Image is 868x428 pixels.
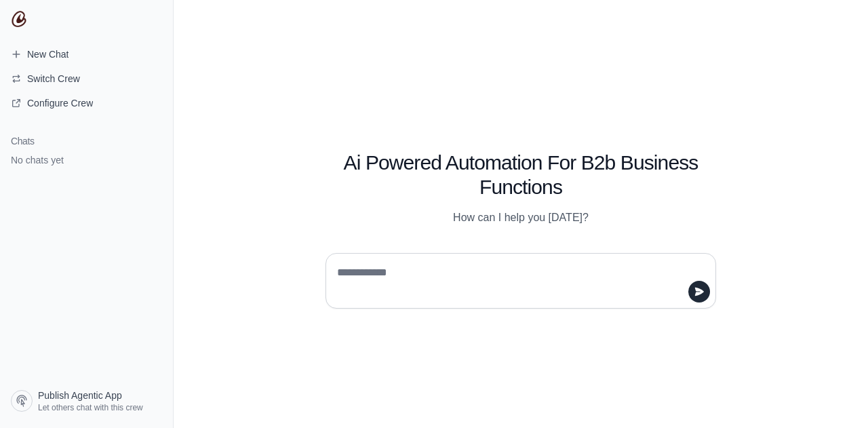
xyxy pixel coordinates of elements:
[38,389,122,402] span: Publish Agentic App
[5,68,167,90] button: Switch Crew
[27,47,68,61] span: New Chat
[5,385,167,417] a: Publish Agentic App Let others chat with this crew
[325,151,716,199] h1: Ai Powered Automation For B2b Business Functions
[325,210,716,226] p: How can I help you [DATE]?
[5,43,167,65] a: New Chat
[27,96,93,110] span: Configure Crew
[38,402,143,413] span: Let others chat with this crew
[11,11,27,27] img: CrewAI Logo
[5,92,167,114] a: Configure Crew
[27,72,80,85] span: Switch Crew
